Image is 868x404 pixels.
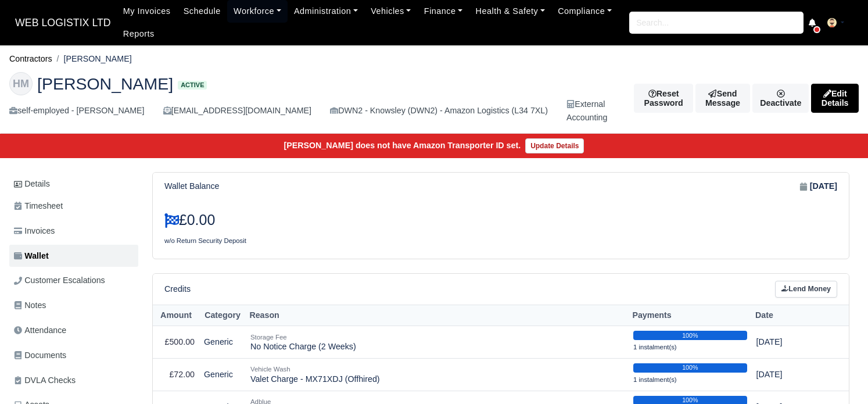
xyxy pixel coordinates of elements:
a: Invoices [9,220,138,242]
span: Notes [14,299,46,312]
a: DVLA Checks [9,369,138,392]
a: Reports [117,23,161,45]
td: No Notice Charge (2 Weeks) [246,326,629,359]
th: Category [199,305,246,326]
a: Contractors [9,54,52,63]
strong: [DATE] [810,180,837,193]
h3: £0.00 [164,212,492,229]
span: Attendance [14,324,66,337]
a: WEB LOGISTIX LTD [9,12,117,34]
td: [DATE] [752,326,827,359]
td: [DATE] [752,358,827,391]
div: HM [9,72,33,95]
span: DVLA Checks [14,374,76,387]
div: self-employed - [PERSON_NAME] [9,104,145,117]
small: Vehicle Wash [250,366,290,373]
a: Deactivate [752,84,809,113]
div: 100% [633,331,747,340]
small: 1 instalment(s) [633,376,677,383]
li: [PERSON_NAME] [52,52,132,66]
a: Notes [9,294,138,317]
span: [PERSON_NAME] [37,76,173,92]
th: Reason [246,305,629,326]
span: Invoices [14,224,55,238]
span: Active [178,81,207,90]
div: DWN2 - Knowsley (DWN2) - Amazon Logistics (L34 7XL) [330,104,548,117]
span: Customer Escalations [14,274,105,287]
a: Send Message [695,84,751,113]
a: Update Details [525,138,584,153]
td: Valet Charge - MX71XDJ (Offhired) [246,358,629,391]
a: Lend Money [775,281,837,298]
th: Payments [629,305,752,326]
input: Search... [629,12,804,34]
a: Wallet [9,245,138,267]
a: Timesheet [9,195,138,217]
div: External Accounting [566,98,607,124]
td: £500.00 [153,326,199,359]
small: w/o Return Security Deposit [164,237,246,244]
a: Attendance [9,319,138,342]
a: Documents [9,344,138,367]
h6: Credits [164,284,191,294]
iframe: Chat Widget [810,348,868,404]
td: £72.00 [153,358,199,391]
h6: Wallet Balance [164,181,219,191]
div: Hadi Al Masalmeh [1,63,867,134]
small: Storage Fee [250,334,287,341]
a: Details [9,173,138,195]
span: Wallet [14,249,49,263]
th: Date [752,305,827,326]
a: Edit Details [811,84,859,113]
button: Reset Password [634,84,693,113]
td: Generic [199,326,246,359]
div: 100% [633,363,747,373]
td: Generic [199,358,246,391]
div: [EMAIL_ADDRESS][DOMAIN_NAME] [163,104,311,117]
small: 1 instalment(s) [633,344,677,351]
th: Amount [153,305,199,326]
a: Customer Escalations [9,269,138,292]
span: Timesheet [14,199,63,213]
span: Documents [14,349,66,362]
